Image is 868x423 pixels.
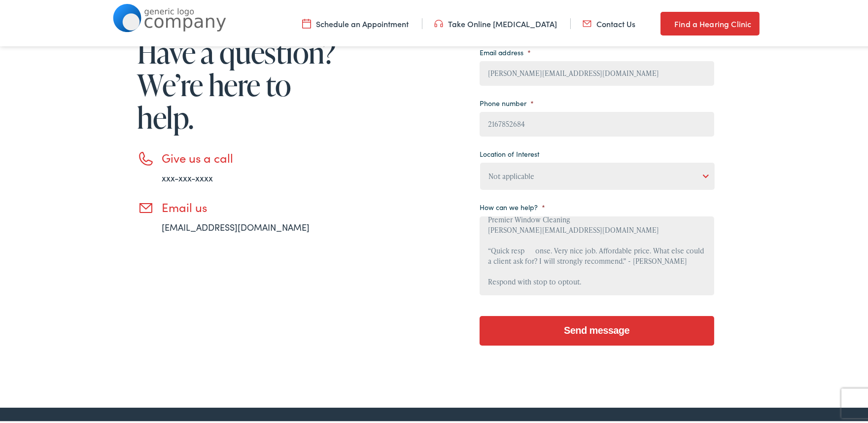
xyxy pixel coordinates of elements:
a: Take Online [MEDICAL_DATA] [434,16,557,27]
h1: Need help? Have a question? We’re here to help. [138,1,340,132]
label: Email address [480,46,531,55]
img: utility icon [302,16,311,27]
img: utility icon [583,16,591,27]
input: (XXX) XXX - XXXX [480,110,714,135]
label: Location of Interest [480,147,539,156]
h3: Give us a call [162,149,340,163]
input: example@email.com [480,59,714,84]
a: Find a Hearing Clinic [660,10,759,34]
a: Schedule an Appointment [302,16,409,27]
a: xxx-xxx-xxxx [162,170,213,182]
a: Contact Us [583,16,635,27]
label: Phone number [480,97,534,106]
label: How can we help? [480,201,545,210]
img: utility icon [660,16,669,28]
h3: Email us [162,198,340,212]
a: [EMAIL_ADDRESS][DOMAIN_NAME] [162,219,310,231]
img: utility icon [434,16,443,27]
input: Send message [480,314,714,344]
